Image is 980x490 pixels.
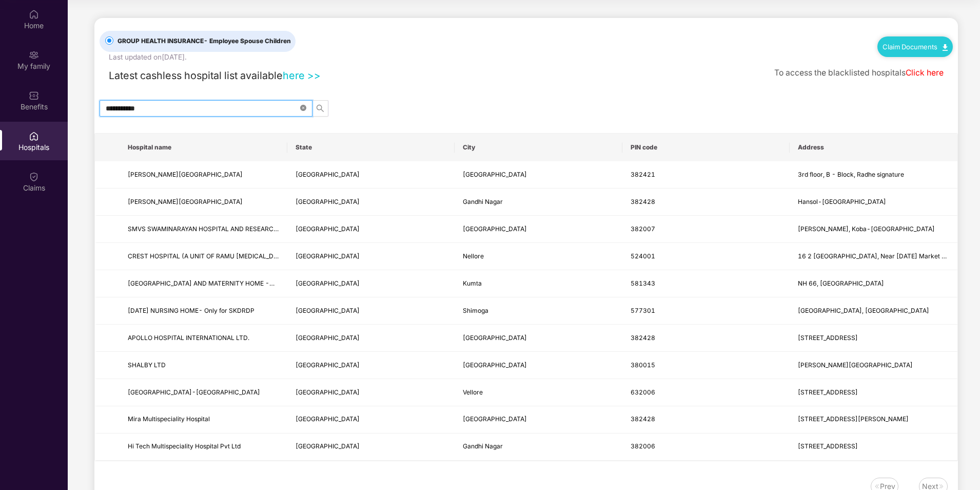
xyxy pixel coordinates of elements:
[455,406,622,434] td: Gandhinagar
[296,307,360,314] span: [GEOGRAPHIC_DATA]
[790,189,957,216] td: Hansol-Gandhinagar Highway, Bhat
[631,361,655,369] span: 380015
[296,198,360,205] span: [GEOGRAPHIC_DATA]
[798,442,858,450] span: [STREET_ADDRESS]
[790,216,957,243] td: Beside Swaminarayan Dham, Koba-Gandhinagar Highway
[29,9,39,20] img: svg+xml;base64,PHN2ZyBpZD0iSG9tZSIgeG1sbnM9Imh0dHA6Ly93d3cudzMub3JnLzIwMDAvc3ZnIiB3aWR0aD0iMjAiIG...
[296,361,360,369] span: [GEOGRAPHIC_DATA]
[943,44,948,51] img: svg+xml;base64,PHN2ZyB4bWxucz0iaHR0cDovL3d3dy53My5vcmcvMjAwMC9zdmciIHdpZHRoPSIxMC40IiBoZWlnaHQ9Ij...
[287,379,455,406] td: Tamil Nadu
[296,252,360,260] span: [GEOGRAPHIC_DATA]
[455,325,622,352] td: Ahmedabad
[287,216,455,243] td: Gujarat
[128,171,243,178] span: [PERSON_NAME][GEOGRAPHIC_DATA]
[790,434,957,461] td: Plot No 1180, Sector 3/d, Gandhinagar Ho
[296,415,360,423] span: [GEOGRAPHIC_DATA]
[463,279,482,287] span: Kumta
[463,388,483,396] span: Vellore
[120,270,287,297] td: RAMLEELA HOSPITAL AND MATERNITY HOME -ONLY FOR SKDRDP
[790,406,957,434] td: 301-305, Radhe Fortune, Apollo Circle, SP Ring Road
[455,297,622,325] td: Shimoga
[128,388,260,396] span: [GEOGRAPHIC_DATA]-[GEOGRAPHIC_DATA]
[631,225,655,233] span: 382007
[455,270,622,297] td: Kumta
[113,36,295,46] span: GROUP HEALTH INSURANCE
[120,297,287,325] td: BHADRA NURSING HOME- Only for SKDRDP
[128,143,279,152] span: Hospital name
[463,334,527,342] span: [GEOGRAPHIC_DATA]
[296,279,360,287] span: [GEOGRAPHIC_DATA]
[128,442,241,450] span: Hi Tech Multispeciality Hospital Pvt Ltd
[455,243,622,270] td: Nellore
[296,225,360,233] span: [GEOGRAPHIC_DATA]
[287,297,455,325] td: Karnataka
[29,172,39,182] img: svg+xml;base64,PHN2ZyBpZD0iQ2xhaW0iIHhtbG5zPSJodHRwOi8vd3d3LnczLm9yZy8yMDAwL3N2ZyIgd2lkdGg9IjIwIi...
[120,379,287,406] td: KUMARAN HOSPITAL-VELLORE
[463,361,527,369] span: [GEOGRAPHIC_DATA]
[120,134,287,161] th: Hospital name
[774,68,906,78] span: To access the blacklisted hospitals
[455,434,622,461] td: Gandhi Nagar
[29,50,39,60] img: svg+xml;base64,PHN2ZyB3aWR0aD0iMjAiIGhlaWdodD0iMjAiIHZpZXdCb3g9IjAgMCAyMCAyMCIgZmlsbD0ibm9uZSIgeG...
[463,415,527,423] span: [GEOGRAPHIC_DATA]
[120,161,287,189] td: VACHHANI HOSPITAL
[463,307,488,314] span: Shimoga
[883,43,948,51] a: Claim Documents
[631,307,655,314] span: 577301
[287,270,455,297] td: Karnataka
[463,252,484,260] span: Nellore
[287,134,455,161] th: State
[463,442,503,450] span: Gandhi Nagar
[296,171,360,178] span: [GEOGRAPHIC_DATA]
[128,252,387,260] span: CREST HOSPITAL (A UNIT OF RAMU [MEDICAL_DATA] AND MULTISPECIALITY CENTRE)
[120,352,287,379] td: SHALBY LTD
[128,225,320,233] span: SMVS SWAMINARAYAN HOSPITAL AND RESEARCH FOUNDATION
[128,307,254,314] span: [DATE] NURSING HOME- Only for SKDRDP
[790,297,957,325] td: Gandhinagar, Old Town
[128,279,327,287] span: [GEOGRAPHIC_DATA] AND MATERNITY HOME -ONLY FOR SKDRDP
[204,37,291,45] span: - Employee Spouse Children
[455,352,622,379] td: Ahmedabad
[287,352,455,379] td: Gujarat
[128,198,243,205] span: [PERSON_NAME][GEOGRAPHIC_DATA]
[790,243,957,270] td: 16 2 211 Opp ACT Building, Near Sunday Market St Gandhinagar Pogathota
[631,171,655,178] span: 382421
[120,325,287,352] td: APOLLO HOSPITAL INTERNATIONAL LTD.
[631,198,655,205] span: 382428
[455,161,622,189] td: Gandhinagar
[287,406,455,434] td: Gujarat
[798,225,935,233] span: [PERSON_NAME], Koba-[GEOGRAPHIC_DATA]
[622,134,790,161] th: PIN code
[283,69,321,82] a: here >>
[938,483,945,489] img: svg+xml;base64,PHN2ZyB4bWxucz0iaHR0cDovL3d3dy53My5vcmcvMjAwMC9zdmciIHdpZHRoPSIxNiIgaGVpZ2h0PSIxNi...
[790,379,957,406] td: 112, Katpadi Road, Gandhinagar
[128,361,166,369] span: SHALBY LTD
[312,104,328,112] span: search
[109,69,283,82] span: Latest cashless hospital list available
[790,325,957,352] td: Plot No 1A, Gandhinagar Highway, Bhat GIDC Estate
[455,216,622,243] td: Gandhinagar
[120,406,287,434] td: Mira Multispeciality Hospital
[631,442,655,450] span: 382006
[120,189,287,216] td: KANORIA HOSPITAL & RESEARCH CENTRE
[798,171,904,178] span: 3rd floor, B - Block, Radhe signature
[906,68,944,78] a: Click here
[798,307,929,314] span: [GEOGRAPHIC_DATA], [GEOGRAPHIC_DATA]
[631,252,655,260] span: 524001
[120,243,287,270] td: CREST HOSPITAL (A UNIT OF RAMU DIABETES AND MULTISPECIALITY CENTRE)
[798,415,909,423] span: [STREET_ADDRESS][PERSON_NAME]
[287,161,455,189] td: Gujarat
[790,270,957,297] td: NH 66, Gandhinagar
[29,90,39,101] img: svg+xml;base64,PHN2ZyBpZD0iQmVuZWZpdHMiIHhtbG5zPSJodHRwOi8vd3d3LnczLm9yZy8yMDAwL3N2ZyIgd2lkdGg9Ij...
[120,434,287,461] td: Hi Tech Multispeciality Hospital Pvt Ltd
[798,361,913,369] span: [PERSON_NAME][GEOGRAPHIC_DATA]
[463,198,503,205] span: Gandhi Nagar
[287,189,455,216] td: Gujarat
[296,388,360,396] span: [GEOGRAPHIC_DATA]
[455,379,622,406] td: Vellore
[120,216,287,243] td: SMVS SWAMINARAYAN HOSPITAL AND RESEARCH FOUNDATION
[798,334,858,342] span: [STREET_ADDRESS]
[312,100,328,117] button: search
[287,434,455,461] td: Gujarat
[790,352,957,379] td: Sarkhej Gandhinagar Highway, Ramdev Nagar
